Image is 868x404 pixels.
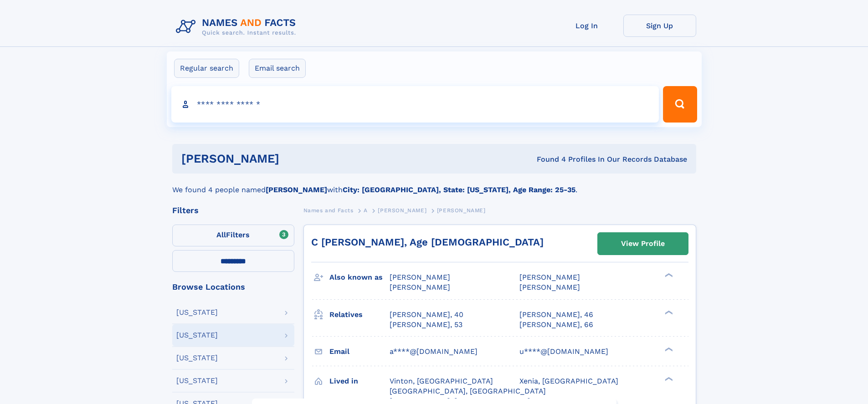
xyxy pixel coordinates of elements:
[519,283,580,291] span: [PERSON_NAME]
[519,310,593,320] a: [PERSON_NAME], 46
[176,354,218,362] div: [US_STATE]
[519,320,593,330] a: [PERSON_NAME], 66
[598,233,688,255] a: View Profile
[408,154,687,164] div: Found 4 Profiles In Our Records Database
[176,309,218,316] div: [US_STATE]
[390,387,546,395] span: [GEOGRAPHIC_DATA], [GEOGRAPHIC_DATA]
[176,332,218,339] div: [US_STATE]
[663,309,673,315] div: ❯
[437,207,486,214] span: [PERSON_NAME]
[249,59,306,78] label: Email search
[390,320,462,330] a: [PERSON_NAME], 53
[171,86,659,123] input: search input
[172,174,696,195] div: We found 4 people named with .
[390,377,493,385] span: Vinton, [GEOGRAPHIC_DATA]
[329,344,390,359] h3: Email
[266,185,327,194] b: [PERSON_NAME]
[172,225,294,246] label: Filters
[364,207,368,214] span: A
[519,273,580,281] span: [PERSON_NAME]
[550,15,623,37] a: Log In
[663,376,673,382] div: ❯
[663,346,673,352] div: ❯
[623,15,696,37] a: Sign Up
[378,207,426,214] span: [PERSON_NAME]
[390,283,450,291] span: [PERSON_NAME]
[663,272,673,278] div: ❯
[329,373,390,389] h3: Lived in
[329,270,390,285] h3: Also known as
[176,377,218,384] div: [US_STATE]
[216,230,226,239] span: All
[311,236,544,248] a: C [PERSON_NAME], Age [DEMOGRAPHIC_DATA]
[172,206,294,215] div: Filters
[519,377,618,385] span: Xenia, [GEOGRAPHIC_DATA]
[343,185,575,194] b: City: [GEOGRAPHIC_DATA], State: [US_STATE], Age Range: 25-35
[378,205,426,216] a: [PERSON_NAME]
[172,283,294,291] div: Browse Locations
[174,59,239,78] label: Regular search
[621,233,665,254] div: View Profile
[303,205,354,216] a: Names and Facts
[364,205,368,216] a: A
[329,307,390,322] h3: Relatives
[172,15,303,39] img: Logo Names and Facts
[663,86,697,123] button: Search Button
[181,153,408,164] h1: [PERSON_NAME]
[390,273,450,281] span: [PERSON_NAME]
[390,310,463,320] a: [PERSON_NAME], 40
